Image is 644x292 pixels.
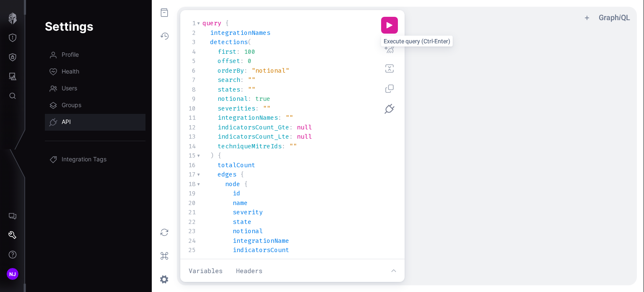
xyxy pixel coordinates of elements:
span: severities [218,104,255,113]
span: { [225,19,229,27]
div: 11 [187,113,196,123]
span: techniqueMitreIds [218,142,282,150]
button: Show History [155,27,174,45]
div: 6 [187,66,196,76]
span: states [218,85,240,94]
span: { [240,170,244,179]
a: Groups [45,97,145,114]
span: ) [210,151,214,160]
div: Editor Commands [381,17,398,252]
span: totalCount [218,161,255,169]
span: search [218,76,240,84]
span: state [233,218,252,226]
button: Headers [231,263,267,279]
button: Variables [184,263,228,279]
div: 8 [187,85,196,95]
span: ( [248,38,252,46]
span: "" [263,104,270,113]
span: API [62,118,71,126]
span: NJ [9,270,16,279]
button: Show Documentation Explorer [155,3,174,22]
a: Profile [45,47,145,63]
div: 15 [187,151,196,160]
button: Merge fragments into query (Shift-Ctrl-M) [381,60,398,77]
div: 24 [187,236,196,246]
span: integrationNames [218,113,278,122]
div: 20 [187,198,196,208]
span: indicatorsCount [233,246,289,254]
span: : [282,142,286,150]
span: : [289,132,293,141]
span: severity [233,208,263,216]
span: Integration Tags [62,155,106,164]
span: : [240,85,244,94]
div: 12 [187,123,196,132]
span: { [244,180,248,188]
span: null [297,132,312,141]
button: Add tab [582,13,592,23]
a: GraphiQL [599,13,630,22]
a: API [45,114,145,131]
div: 5 [187,56,196,66]
span: null [297,123,312,132]
div: 13 [187,132,196,142]
button: Select Endpoint [381,100,398,117]
a: Integration Tags [45,151,145,168]
div: 16 [187,160,196,170]
button: Open short keys dialog [155,247,174,265]
button: Copy query (Shift-Ctrl-C) [381,80,398,97]
span: integrationNames [210,29,270,37]
span: offset [218,57,240,65]
div: 7 [187,75,196,85]
span: notional [233,227,263,235]
span: edges [218,170,236,179]
span: detections [210,38,248,46]
a: Users [45,80,145,97]
span: : [240,57,244,65]
span: query [203,19,221,27]
span: : [240,76,244,84]
span: Profile [62,51,79,59]
div: 17 [187,170,196,179]
span: : [289,123,293,132]
em: i [619,13,621,22]
span: indicatorsCount_Lte [218,132,289,141]
div: 1 [187,18,196,28]
div: 9 [187,94,196,104]
div: Execute query (Ctrl-Enter) [381,36,453,47]
span: node [225,180,240,188]
button: NJ [0,264,25,284]
span: 0 [248,57,252,65]
span: : [248,95,252,103]
div: 18 [187,179,196,189]
span: : [278,113,282,122]
button: Re-fetch GraphQL schema [155,223,174,242]
div: 2 [187,28,196,38]
span: : [236,47,240,56]
span: indicatorsCount_Gte [218,123,289,132]
div: 22 [187,217,196,227]
div: 10 [187,104,196,113]
div: 21 [187,208,196,217]
span: "" [289,142,297,150]
span: { [218,151,221,160]
a: Health [45,63,145,80]
span: "" [248,76,255,84]
span: : [255,104,259,113]
span: "notional" [252,66,289,75]
button: Open settings dialog [155,270,174,289]
div: 25 [187,245,196,255]
span: "" [286,113,293,122]
span: notional [218,95,248,103]
span: id [233,189,240,197]
button: Prettify query (Shift-Ctrl-P) [381,40,398,57]
span: 100 [244,47,255,56]
span: Groups [62,101,81,110]
div: 3 [187,37,196,47]
h1: Settings [45,19,625,34]
span: Health [62,68,79,76]
span: "" [248,85,255,94]
section: Result Window [410,28,634,282]
span: orderBy [218,66,244,75]
ul: Select active operation [177,13,187,23]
